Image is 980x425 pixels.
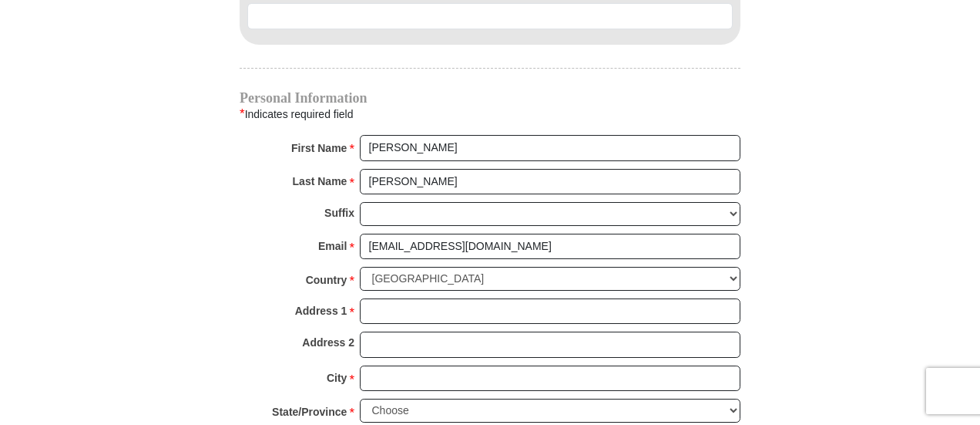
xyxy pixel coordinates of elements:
div: Indicates required field [240,104,740,124]
strong: Country [306,269,347,291]
strong: Last Name [293,170,347,192]
strong: Suffix [324,202,354,224]
strong: Address 2 [302,332,354,353]
strong: Email [318,235,347,257]
strong: Address 1 [295,300,347,322]
strong: State/Province [272,401,347,423]
strong: First Name [291,137,347,159]
strong: City [327,367,347,389]
h4: Personal Information [240,92,740,104]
